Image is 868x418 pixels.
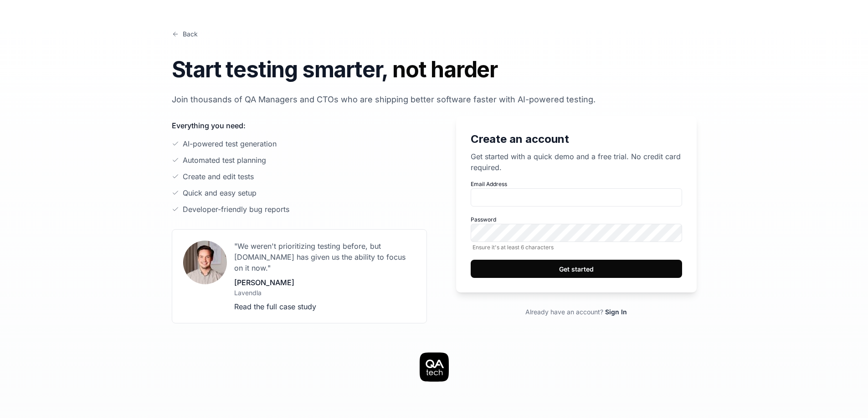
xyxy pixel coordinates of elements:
[471,131,682,147] h2: Create an account
[234,288,416,297] p: Lavendla
[471,151,682,173] p: Get started with a quick demo and a free trial. No credit card required.
[172,155,427,166] li: Automated test planning
[234,277,416,288] p: [PERSON_NAME]
[605,308,627,316] a: Sign In
[234,241,416,273] p: "We weren't prioritizing testing before, but [DOMAIN_NAME] has given us the ability to focus on i...
[172,93,697,106] p: Join thousands of QA Managers and CTOs who are shipping better software faster with AI-powered te...
[471,224,682,242] input: PasswordEnsure it's at least 6 characters
[471,216,682,251] label: Password
[172,29,198,39] a: Back
[471,260,682,278] button: Get started
[172,171,427,182] li: Create and edit tests
[471,180,682,206] label: Email Address
[471,188,682,206] input: Email Address
[456,307,697,317] p: Already have an account?
[183,241,227,284] img: User avatar
[172,53,697,86] h1: Start testing smarter,
[471,244,682,251] span: Ensure it's at least 6 characters
[234,302,316,311] a: Read the full case study
[172,187,427,198] li: Quick and easy setup
[172,204,427,215] li: Developer-friendly bug reports
[392,56,498,83] span: not harder
[172,120,427,131] p: Everything you need:
[172,138,427,149] li: AI-powered test generation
